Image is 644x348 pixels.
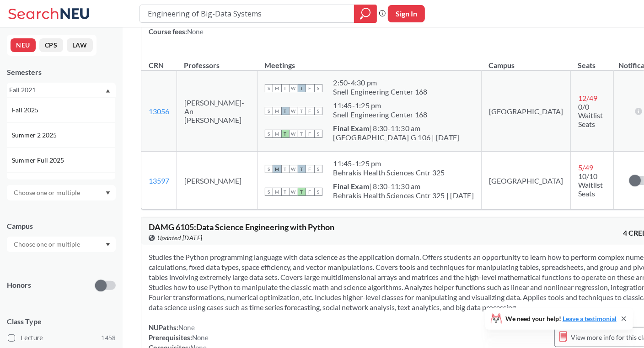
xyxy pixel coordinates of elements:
[360,7,371,20] svg: magnifying glass
[290,188,298,196] span: W
[505,316,617,322] span: We need your help!
[281,165,290,173] span: T
[333,101,428,110] div: 11:45 - 1:25 pm
[578,94,597,102] span: 12 / 49
[273,84,281,92] span: M
[67,38,93,52] button: LAW
[290,165,298,173] span: W
[7,221,116,231] div: Campus
[157,233,203,243] span: Updated [DATE]
[333,87,428,96] div: Snell Engineering Center 168
[314,107,322,115] span: S
[290,130,298,138] span: W
[7,316,116,327] span: Class Type
[482,152,571,210] td: [GEOGRAPHIC_DATA]
[11,38,36,52] button: NEU
[306,165,314,173] span: F
[281,107,290,115] span: T
[314,84,322,92] span: S
[265,84,273,92] span: S
[298,84,306,92] span: T
[333,110,428,119] div: Snell Engineering Center 168
[273,165,281,173] span: M
[101,333,116,343] span: 1458
[149,222,334,232] span: DAMG 6105 : Data Science Engineering with Python
[571,51,614,71] th: Seats
[265,107,273,115] span: S
[178,323,195,332] span: None
[298,188,306,196] span: T
[265,130,273,138] span: S
[314,188,322,196] span: S
[9,85,105,95] div: Fall 2021
[177,71,258,152] td: [PERSON_NAME]-An [PERSON_NAME]
[187,27,204,36] span: None
[333,133,460,142] div: [GEOGRAPHIC_DATA] G 106 | [DATE]
[192,333,209,342] span: None
[333,124,460,133] div: | 8:30-11:30 am
[7,67,116,77] div: Semesters
[12,105,40,115] span: Fall 2025
[257,51,482,71] th: Meetings
[298,130,306,138] span: T
[333,168,445,177] div: Behrakis Health Sciences Cntr 325
[265,188,273,196] span: S
[106,243,110,247] svg: Dropdown arrow
[333,159,445,168] div: 11:45 - 1:25 pm
[177,152,258,210] td: [PERSON_NAME]
[578,172,603,198] span: 10/10 Waitlist Seats
[333,182,370,190] b: Final Exam
[290,84,298,92] span: W
[314,130,322,138] span: S
[333,124,370,132] b: Final Exam
[273,107,281,115] span: M
[578,163,593,172] span: 5 / 49
[482,71,571,152] td: [GEOGRAPHIC_DATA]
[333,78,428,87] div: 2:50 - 4:30 pm
[149,60,164,70] div: CRN
[7,83,116,97] div: Fall 2021Dropdown arrowFall 2025Summer 2 2025Summer Full 2025Summer 1 2025Spring 2025Fall 2024Sum...
[281,130,290,138] span: T
[482,51,571,71] th: Campus
[314,165,322,173] span: S
[106,191,110,195] svg: Dropdown arrow
[265,165,273,173] span: S
[333,191,474,200] div: Behrakis Health Sciences Cntr 325 | [DATE]
[354,5,377,23] div: magnifying glass
[12,155,66,165] span: Summer Full 2025
[281,84,290,92] span: T
[147,6,348,21] input: Class, professor, course number, "phrase"
[563,315,617,322] a: Leave a testimonial
[306,84,314,92] span: F
[273,188,281,196] span: M
[306,107,314,115] span: F
[149,176,169,185] a: 13597
[7,280,31,290] p: Honors
[306,130,314,138] span: F
[273,130,281,138] span: M
[177,51,258,71] th: Professors
[578,102,603,128] span: 0/0 Waitlist Seats
[12,130,59,140] span: Summer 2 2025
[7,237,116,252] div: Dropdown arrow
[9,187,86,198] input: Choose one or multiple
[290,107,298,115] span: W
[149,107,169,116] a: 13056
[7,185,116,200] div: Dropdown arrow
[281,188,290,196] span: T
[8,332,116,344] label: Lecture
[333,182,474,191] div: | 8:30-11:30 am
[298,165,306,173] span: T
[306,188,314,196] span: F
[39,38,63,52] button: CPS
[388,5,425,22] button: Sign In
[9,239,86,250] input: Choose one or multiple
[106,89,110,93] svg: Dropdown arrow
[298,107,306,115] span: T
